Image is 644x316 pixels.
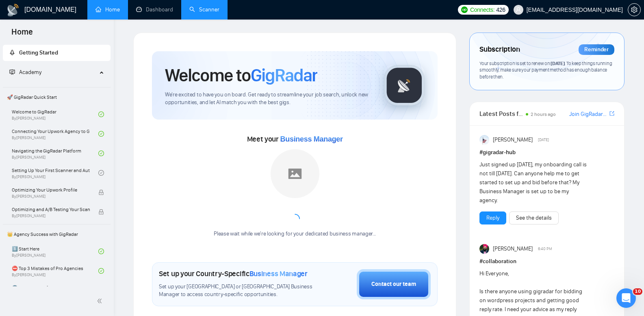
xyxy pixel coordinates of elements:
[19,49,58,56] span: Getting Started
[95,6,120,13] a: homeHome
[493,135,533,144] span: [PERSON_NAME]
[496,5,505,14] span: 426
[516,214,552,222] a: See the details
[628,7,641,13] a: setting
[251,64,317,86] span: GigRadar
[98,170,104,176] span: check-circle
[486,214,499,222] a: Reply
[628,7,640,13] span: setting
[165,91,371,107] span: We're excited to have you on board. Get ready to streamline your job search, unlock new opportuni...
[249,269,308,278] span: Business Manager
[479,211,506,224] button: Reply
[280,135,343,143] span: Business Manager
[7,4,20,17] img: logo
[628,3,641,16] button: setting
[461,7,468,13] img: upwork-logo.png
[616,288,636,308] iframe: Intercom live chat
[12,105,98,123] a: Welcome to GigRadarBy[PERSON_NAME]
[12,144,98,162] a: Navigating the GigRadar PlatformBy[PERSON_NAME]
[371,280,416,289] div: Contact our team
[9,50,15,55] span: rocket
[12,194,90,199] span: By [PERSON_NAME]
[9,69,15,75] span: fund-projection-screen
[98,131,104,137] span: check-circle
[516,7,521,13] span: user
[479,148,614,157] h1: # gigradar-hub
[609,110,614,118] a: export
[97,297,105,305] span: double-left
[12,186,90,194] span: Optimizing Your Upwork Profile
[98,248,104,254] span: check-circle
[98,190,104,195] span: lock
[159,269,308,278] h1: Set up your Country-Specific
[159,283,316,299] span: Set up your [GEOGRAPHIC_DATA] or [GEOGRAPHIC_DATA] Business Manager to access country-specific op...
[12,281,98,299] a: 🌚 Rookie Traps for New Agencies
[538,136,549,144] span: [DATE]
[384,65,425,106] img: gigradar-logo.png
[98,111,104,117] span: check-circle
[609,110,614,117] span: export
[98,209,104,215] span: lock
[271,149,319,198] img: placeholder.png
[479,109,523,119] span: Latest Posts from the GigRadar Community
[4,89,110,105] span: 🚀 GigRadar Quick Start
[136,6,173,13] a: dashboardDashboard
[509,211,559,224] button: See the details
[12,214,90,218] span: By [PERSON_NAME]
[19,69,41,76] span: Academy
[538,245,552,253] span: 6:40 PM
[12,242,98,260] a: 1️⃣ Start HereBy[PERSON_NAME]
[290,214,300,224] span: loading
[633,288,642,295] span: 10
[479,257,614,266] h1: # collaboration
[479,43,520,57] span: Subscription
[551,60,564,66] span: [DATE]
[479,60,612,80] span: Your subscription is set to renew on . To keep things running smoothly, make sure your payment me...
[12,205,90,214] span: Optimizing and A/B Testing Your Scanner for Better Results
[493,244,533,253] span: [PERSON_NAME]
[579,44,614,55] div: Reminder
[12,262,98,280] a: ⛔ Top 3 Mistakes of Pro AgenciesBy[PERSON_NAME]
[4,226,110,242] span: 👑 Agency Success with GigRadar
[209,230,381,238] div: Please wait while we're looking for your dedicated business manager...
[5,26,39,43] span: Home
[479,160,587,205] div: Just signed up [DATE], my onboarding call is not till [DATE]. Can anyone help me to get started t...
[12,125,98,143] a: Connecting Your Upwork Agency to GigRadarBy[PERSON_NAME]
[98,268,104,274] span: check-circle
[98,150,104,156] span: check-circle
[569,110,608,119] a: Join GigRadar Slack Community
[189,6,219,13] a: searchScanner
[479,244,489,254] img: Attinder Singh
[247,135,343,144] span: Meet your
[9,69,41,76] span: Academy
[357,269,431,299] button: Contact our team
[165,64,317,86] h1: Welcome to
[531,111,556,117] span: 2 hours ago
[470,5,494,14] span: Connects:
[479,135,489,145] img: Anisuzzaman Khan
[12,164,98,182] a: Setting Up Your First Scanner and Auto-BidderBy[PERSON_NAME]
[3,45,111,61] li: Getting Started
